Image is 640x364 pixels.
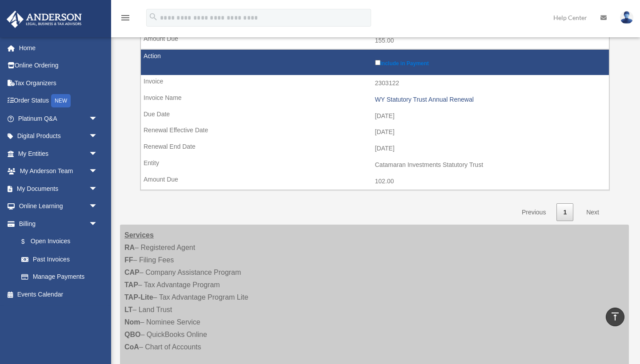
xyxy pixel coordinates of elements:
td: 2303122 [141,75,609,92]
a: Tax Organizers [6,74,111,92]
strong: TAP [124,281,138,289]
td: Catamaran Investments Statutory Trust [141,157,609,174]
span: arrow_drop_down [89,180,107,198]
div: NEW [51,94,71,107]
span: arrow_drop_down [89,198,107,216]
strong: QBO [124,331,140,338]
strong: TAP-Lite [124,293,153,301]
i: menu [120,12,131,23]
strong: Nom [124,318,140,326]
a: Events Calendar [6,285,111,303]
a: Online Learningarrow_drop_down [6,198,111,215]
a: Order StatusNEW [6,92,111,110]
label: Include in Payment [375,58,605,67]
strong: CAP [124,269,140,276]
span: arrow_drop_down [89,110,107,128]
td: [DATE] [141,140,609,157]
img: User Pic [620,11,633,24]
a: Online Ordering [6,57,111,75]
td: 155.00 [141,32,609,49]
strong: Services [124,231,154,239]
img: Anderson Advisors Platinum Portal [4,11,84,28]
a: vertical_align_top [606,308,624,326]
i: search [148,12,158,22]
a: My Entitiesarrow_drop_down [6,145,111,162]
a: My Anderson Teamarrow_drop_down [6,162,111,180]
strong: LT [124,306,132,313]
a: Digital Productsarrow_drop_down [6,127,111,145]
a: My Documentsarrow_drop_down [6,180,111,198]
a: Platinum Q&Aarrow_drop_down [6,110,111,127]
a: menu [120,16,131,23]
span: arrow_drop_down [89,162,107,181]
strong: RA [124,244,135,251]
a: Home [6,39,111,57]
a: 1 [556,203,573,222]
a: Manage Payments [12,268,107,286]
span: $ [26,236,31,247]
a: $Open Invoices [12,233,102,251]
td: [DATE] [141,124,609,141]
td: [DATE] [141,108,609,125]
span: arrow_drop_down [89,127,107,146]
a: Past Invoices [12,250,107,268]
a: Billingarrow_drop_down [6,215,107,233]
strong: CoA [124,343,139,351]
strong: FF [124,256,133,264]
div: WY Statutory Trust Annual Renewal [375,96,605,103]
span: arrow_drop_down [89,145,107,163]
span: arrow_drop_down [89,215,107,233]
i: vertical_align_top [610,311,620,322]
a: Previous [515,203,552,222]
a: Next [580,203,606,222]
td: 102.00 [141,173,609,190]
input: Include in Payment [375,60,380,65]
